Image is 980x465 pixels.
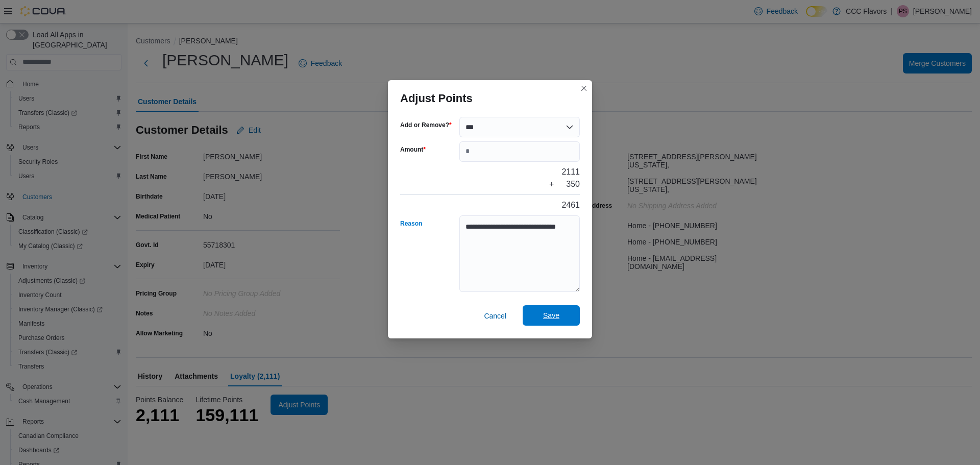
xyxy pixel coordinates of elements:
[566,178,580,190] div: 350
[484,311,506,321] span: Cancel
[480,306,510,326] button: Cancel
[561,199,580,211] div: 2461
[400,219,422,228] label: Reason
[400,121,452,129] label: Add or Remove?
[549,178,554,190] div: +
[523,305,580,326] button: Save
[561,166,580,178] div: 2111
[578,82,590,94] button: Closes this modal window
[400,145,426,154] label: Amount
[543,310,559,321] span: Save
[400,92,473,105] h3: Adjust Points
